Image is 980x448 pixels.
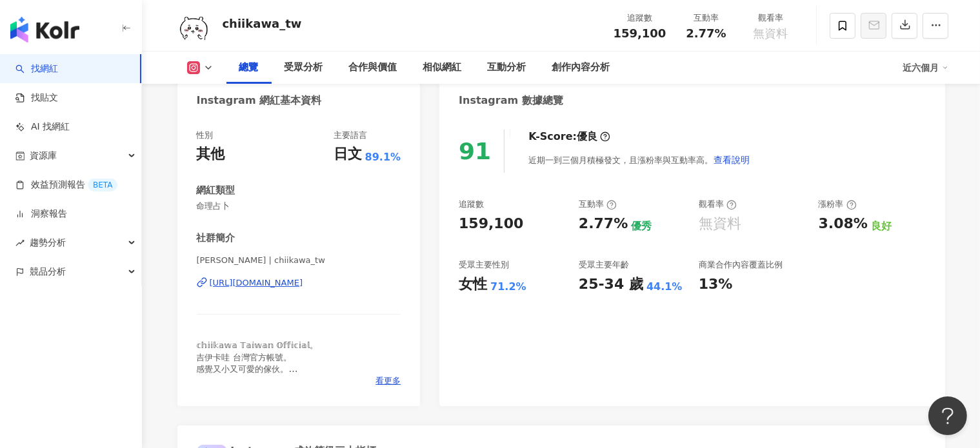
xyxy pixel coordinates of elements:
iframe: Help Scout Beacon - Open [928,396,967,435]
div: 良好 [871,219,892,233]
div: 互動分析 [488,60,526,75]
span: 89.1% [365,150,401,164]
span: rise [15,239,25,248]
a: search找網紅 [15,63,58,75]
div: 社群簡介 [197,231,235,245]
img: KOL Avatar [174,6,213,45]
div: 受眾主要性別 [459,259,509,271]
span: 2.77% [686,27,726,40]
div: 受眾分析 [285,60,323,75]
div: 25-34 歲 [579,275,643,295]
span: 命理占卜 [197,200,401,212]
div: 合作與價值 [349,60,397,75]
div: 優良 [577,130,597,144]
div: Instagram 網紅基本資料 [197,93,322,108]
div: 性別 [197,130,214,141]
div: 受眾主要年齡 [579,259,629,271]
button: 查看說明 [713,147,750,173]
div: 3.08% [819,214,868,234]
a: 找貼文 [15,92,58,104]
div: 44.1% [646,280,683,294]
div: 商業合作內容覆蓋比例 [699,259,783,271]
div: K-Score : [528,130,610,144]
a: 洞察報告 [15,208,67,220]
div: [URL][DOMAIN_NAME] [210,277,303,289]
div: 優秀 [631,219,652,233]
span: 無資料 [754,27,788,40]
span: 159,100 [614,26,666,40]
div: 13% [699,275,733,295]
div: 主要語言 [334,130,367,141]
div: 159,100 [459,214,523,234]
span: 資源庫 [30,141,57,170]
div: 創作內容分析 [552,60,610,75]
span: 趨勢分析 [30,228,66,257]
div: 漲粉率 [819,199,857,210]
div: 日文 [334,144,362,164]
a: AI 找網紅 [15,121,70,133]
div: 追蹤數 [459,199,484,210]
div: 其他 [197,144,225,164]
a: 效益預測報告BETA [15,179,117,191]
div: 無資料 [699,214,741,234]
span: 看更多 [375,375,401,387]
div: 91 [459,138,491,164]
div: 近六個月 [903,57,948,78]
div: 觀看率 [699,199,737,210]
span: 𝕔𝕙𝕚𝕚𝕜𝕒𝕨𝕒 𝕋𝕒𝕚𝕨𝕒𝕟 𝕆𝕗𝕗𝕚𝕔𝕚𝕒𝕝。 吉伊卡哇 台灣官方帳號。 感覺又小又可愛的傢伙。 作者為[PERSON_NAME]([GEOGRAPHIC_DATA])老師。 授權等合作請洽... [197,340,395,420]
img: logo [10,17,79,43]
div: 近期一到三個月積極發文，且漲粉率與互動率高。 [528,147,750,173]
div: 網紅類型 [197,184,235,197]
div: 71.2% [490,280,526,294]
a: [URL][DOMAIN_NAME] [197,277,401,289]
div: 互動率 [579,199,617,210]
div: 總覽 [239,60,259,75]
div: 女性 [459,275,487,295]
div: 2.77% [579,214,628,234]
div: chiikawa_tw [223,15,302,32]
div: 互動率 [682,12,731,24]
div: 相似網紅 [423,60,462,75]
span: [PERSON_NAME] | chiikawa_tw [197,255,401,266]
span: 查看說明 [714,155,750,165]
div: Instagram 數據總覽 [459,93,563,108]
span: 競品分析 [30,257,66,286]
div: 追蹤數 [614,12,666,24]
div: 觀看率 [746,12,795,24]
